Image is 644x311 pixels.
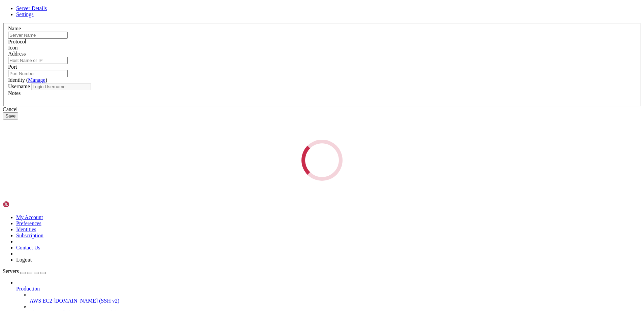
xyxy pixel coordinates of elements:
[8,32,68,39] input: Server Name
[8,57,68,64] input: Host Name or IP
[16,286,641,292] a: Production
[16,286,40,291] span: Production
[8,83,30,89] label: Username
[30,292,641,304] li: AWS EC2 [DOMAIN_NAME] (SSH v2)
[3,112,18,119] button: Save
[16,220,41,226] a: Preferences
[8,70,68,77] input: Port Number
[3,106,641,112] div: Cancel
[3,201,41,208] img: Shellngn
[16,245,40,250] a: Contact Us
[8,90,21,96] label: Notes
[298,136,346,184] div: Loading...
[26,77,47,83] span: ( )
[31,83,91,90] input: Login Username
[30,298,641,304] a: AWS EC2 [DOMAIN_NAME] (SSH v2)
[3,268,46,274] a: Servers
[28,77,45,83] a: Manage
[16,257,32,263] a: Logout
[16,11,34,17] a: Settings
[54,298,120,304] span: [DOMAIN_NAME] (SSH v2)
[16,214,43,220] a: My Account
[16,5,47,11] a: Server Details
[8,64,17,70] label: Port
[3,268,19,274] span: Servers
[8,45,18,50] label: Icon
[8,51,26,57] label: Address
[8,26,21,31] label: Name
[8,77,47,83] label: Identity
[8,39,26,44] label: Protocol
[16,233,43,238] a: Subscription
[16,227,36,232] a: Identities
[30,298,52,304] span: AWS EC2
